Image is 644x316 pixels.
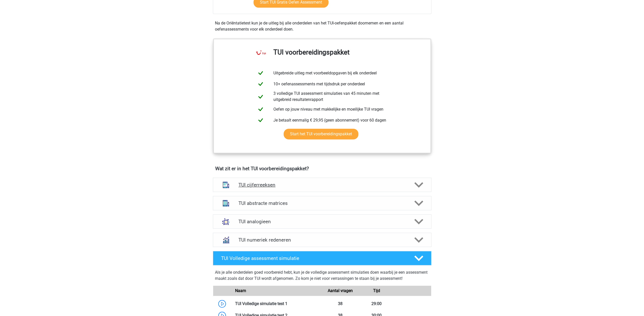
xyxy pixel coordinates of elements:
div: Na de Oriëntatietest kun je de uitleg bij alle onderdelen van het TUI-oefenpakket doornemen en ee... [213,20,431,32]
a: TUI Volledige assessment simulatie [211,251,433,265]
h4: TUI numeriek redeneren [238,237,406,243]
div: Als je alle onderdelen goed voorbereid hebt, kun je de volledige assessment simulaties doen waarb... [215,269,429,284]
div: Naam [231,288,322,294]
img: cijferreeksen [219,178,233,191]
div: Aantal vragen [322,288,358,294]
div: TUI Volledige simulatie test 1 [231,301,322,307]
img: numeriek redeneren [219,233,233,246]
a: analogieen TUI analogieen [211,214,433,229]
div: Tijd [358,288,395,294]
h4: Wat zit er in het TUI voorbereidingspakket? [215,166,429,172]
a: numeriek redeneren TUI numeriek redeneren [211,233,433,247]
h4: TUI analogieen [238,219,406,225]
img: abstracte matrices [219,196,233,210]
h4: TUI abstracte matrices [238,200,406,206]
a: Start het TUI voorbereidingspakket [284,129,358,139]
img: analogieen [219,215,233,228]
h4: TUI cijferreeksen [238,182,406,188]
a: cijferreeksen TUI cijferreeksen [211,178,433,192]
a: abstracte matrices TUI abstracte matrices [211,196,433,210]
h4: TUI Volledige assessment simulatie [221,255,406,261]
